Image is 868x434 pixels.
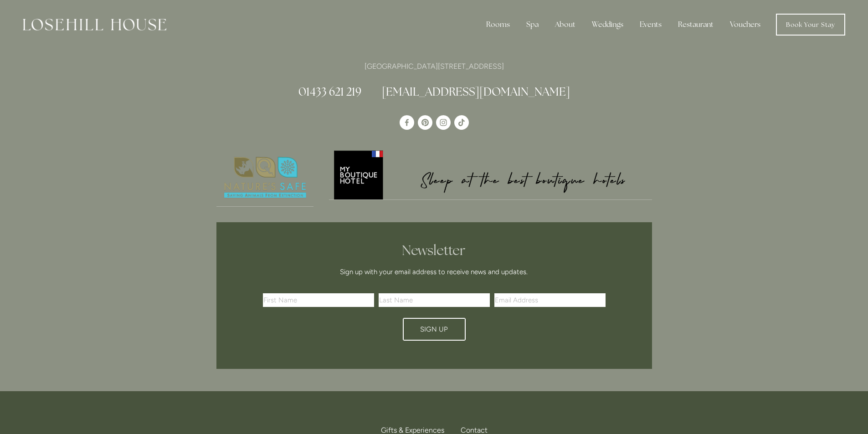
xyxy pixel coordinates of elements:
img: Losehill House [23,19,166,31]
a: Instagram [436,115,451,130]
img: My Boutique Hotel - Logo [329,149,652,199]
img: Nature's Safe - Logo [216,149,314,206]
div: Spa [519,15,546,34]
input: Email Address [494,293,606,307]
button: Sign Up [403,318,466,341]
a: Book Your Stay [776,14,845,36]
div: About [548,15,583,34]
div: Restaurant [671,15,721,34]
a: Pinterest [418,115,432,130]
div: Events [632,15,669,34]
h2: Newsletter [266,242,602,259]
a: Losehill House Hotel & Spa [400,115,414,130]
span: Sign Up [420,325,448,333]
a: [EMAIL_ADDRESS][DOMAIN_NAME] [382,84,570,99]
div: Rooms [479,15,517,34]
a: Vouchers [723,15,768,34]
a: TikTok [454,115,469,130]
p: Sign up with your email address to receive news and updates. [266,266,602,277]
p: [GEOGRAPHIC_DATA][STREET_ADDRESS] [216,60,652,72]
input: First Name [263,293,374,307]
div: Weddings [585,15,631,34]
a: My Boutique Hotel - Logo [329,149,652,200]
input: Last Name [379,293,490,307]
a: 01433 621 219 [298,84,361,99]
a: Nature's Safe - Logo [216,149,314,207]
